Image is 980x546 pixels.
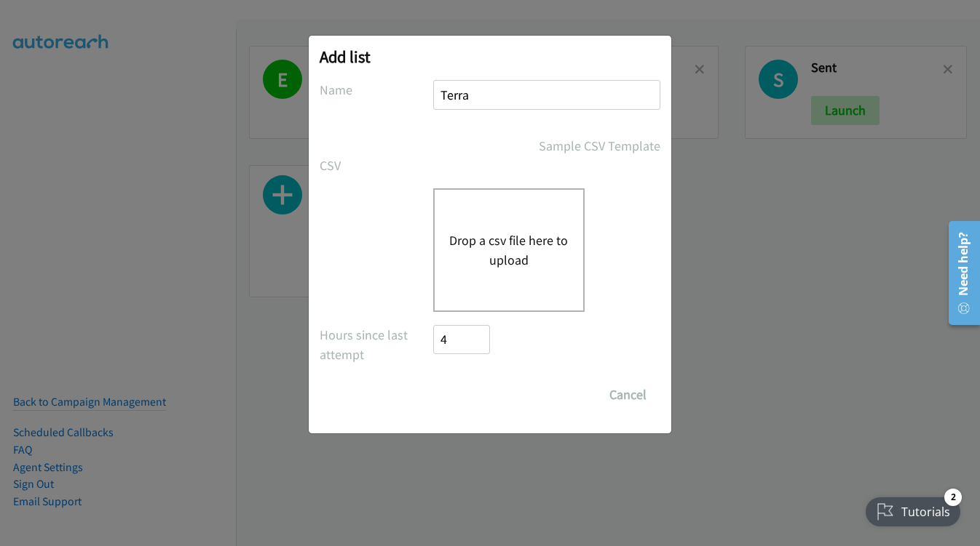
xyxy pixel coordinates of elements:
label: Name [320,80,433,100]
iframe: Checklist [857,483,969,535]
button: Drop a csv file here to upload [449,230,569,270]
label: CSV [320,156,433,175]
h2: Add list [320,47,660,67]
button: Cancel [596,380,660,409]
iframe: Resource Center [938,215,980,331]
label: Hours since last attempt [320,325,433,364]
a: Sample CSV Template [539,136,660,156]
